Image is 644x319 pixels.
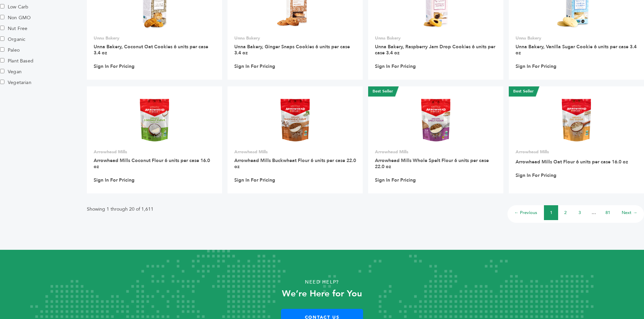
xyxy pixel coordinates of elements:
[234,177,275,183] a: Sign In For Pricing
[557,96,595,144] img: Arrowhead Mills Oat Flour 6 units per case 16.0 oz
[516,159,628,165] a: Arrowhead Mills Oat Flour 6 units per case 16.0 oz
[375,63,416,70] a: Sign In For Pricing
[94,44,208,56] a: Unna Bakery, Coconut Oat Cookies 6 units per case 3.4 oz
[516,44,637,56] a: Unna Bakery, Vanilla Sugar Cookie 6 units per case 3.4 oz
[578,210,581,216] a: 3
[94,35,215,41] p: Unna Bakery
[375,35,497,41] p: Unna Bakery
[136,96,173,144] img: Arrowhead Mills Coconut Flour 6 units per case 16.0 oz
[375,44,495,56] a: Unna Bakery, Raspberry Jam Drop Cookies 6 units per case 3.4 oz
[516,35,637,41] p: Unna Bakery
[605,210,610,216] a: 81
[234,157,356,170] a: Arrowhead Mills Buckwheat Flour 6 units per case 22.0 oz
[234,149,356,155] p: Arrowhead Mills
[234,44,350,56] a: Unna Bakery, Ginger Snaps Cookies 6 units per case 3.4 oz
[276,96,314,144] img: Arrowhead Mills Buckwheat Flour 6 units per case 22.0 oz
[564,210,567,216] a: 2
[282,288,362,300] strong: We’re Here for You
[516,63,556,70] a: Sign In For Pricing
[32,277,612,287] p: Need Help?
[514,210,537,216] a: ← Previous
[87,205,153,213] p: Showing 1 through 20 of 1,611
[94,177,135,183] a: Sign In For Pricing
[375,177,416,183] a: Sign In For Pricing
[516,172,556,179] a: Sign In For Pricing
[587,205,601,220] li: …
[516,149,637,155] p: Arrowhead Mills
[375,149,497,155] p: Arrowhead Mills
[234,35,356,41] p: Unna Bakery
[234,63,275,70] a: Sign In For Pricing
[94,63,135,70] a: Sign In For Pricing
[417,96,455,144] img: Arrowhead Mills Whole Spelt Flour 6 units per case 22.0 oz
[550,210,552,216] a: 1
[94,157,210,170] a: Arrowhead Mills Coconut Flour 6 units per case 16.0 oz
[94,149,215,155] p: Arrowhead Mills
[622,210,637,216] a: Next →
[375,157,489,170] a: Arrowhead Mills Whole Spelt Flour 6 units per case 22.0 oz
